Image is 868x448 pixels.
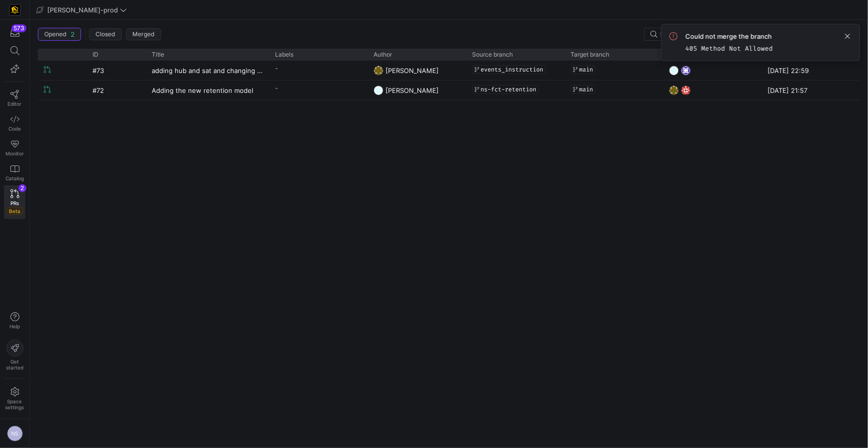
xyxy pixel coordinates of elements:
button: 573 [4,24,25,42]
span: main [579,86,593,93]
span: Monitor [5,150,24,156]
span: Target branch [571,51,609,58]
span: Could not merge the branch [685,32,773,40]
img: https://secure.gravatar.com/avatar/332e4ab4f8f73db06c2cf0bfcf19914be04f614aded7b53ca0c4fd3e75c0e2... [669,85,679,95]
img: https://storage.googleapis.com/y42-prod-data-exchange/images/uAsz27BndGEK0hZWDFeOjoxA7jCwgK9jE472... [10,5,20,15]
a: Code [4,111,25,136]
a: PRsBeta2 [4,185,25,219]
span: Merged [132,31,155,38]
button: [PERSON_NAME]-prod [34,3,129,16]
span: [PERSON_NAME] [386,86,439,94]
span: Opened [44,31,67,38]
button: Getstarted [4,336,25,374]
span: Catalog [5,175,24,181]
span: ID [93,51,98,58]
span: Beta [6,207,23,215]
span: Author [374,51,392,58]
a: Editor [4,86,25,111]
span: main [579,66,593,73]
span: - [275,85,278,91]
button: Help [4,308,25,334]
div: #72 [87,80,146,100]
span: Editor [8,101,22,107]
div: #73 [87,61,146,80]
a: https://storage.googleapis.com/y42-prod-data-exchange/images/uAsz27BndGEK0hZWDFeOjoxA7jCwgK9jE472... [4,1,25,18]
div: 573 [11,24,26,32]
span: PRs [10,200,19,206]
code: 405 Method Not Allowed [685,44,773,53]
div: [DATE] 22:59 [762,61,860,80]
span: - [275,65,278,72]
span: Space settings [5,398,24,410]
button: Closed [89,28,122,40]
div: [DATE] 21:57 [762,80,860,100]
span: [PERSON_NAME] [386,67,439,75]
span: Title [152,51,164,58]
span: Closed [96,31,115,38]
span: [PERSON_NAME]-prod [47,6,118,14]
a: Adding the new retention model [152,81,263,99]
a: Spacesettings [4,383,25,415]
img: https://secure.gravatar.com/avatar/e200ad0c12bb49864ec62671df577dc1f004127e33c27085bc121970d062b3... [681,66,691,75]
span: Adding the new retention model [152,81,253,99]
span: events_instruction [481,66,543,73]
span: Code [8,126,21,132]
span: ns-fct-retention [481,86,536,93]
span: Get started [6,359,23,371]
button: Merged [126,28,161,40]
button: Opened2 [38,28,81,41]
button: NS [4,423,25,444]
input: Search title, labels, author, reviewers [660,30,777,38]
img: https://secure.gravatar.com/avatar/93624b85cfb6a0d6831f1d6e8dbf2768734b96aa2308d2c902a4aae71f619b... [669,66,679,75]
a: adding hub and sat and changing naming in one sat [152,61,263,79]
span: Help [8,323,21,329]
span: Source branch [472,51,513,58]
img: https://secure.gravatar.com/avatar/332e4ab4f8f73db06c2cf0bfcf19914be04f614aded7b53ca0c4fd3e75c0e2... [374,66,384,75]
a: Catalog [4,160,25,185]
span: Labels [275,51,293,58]
img: https://secure.gravatar.com/avatar/93624b85cfb6a0d6831f1d6e8dbf2768734b96aa2308d2c902a4aae71f619b... [374,85,384,95]
div: NS [7,426,23,442]
img: https://secure.gravatar.com/avatar/06bbdcc80648188038f39f089a7f59ad47d850d77952c7f0d8c4f0bc45aa9b... [681,85,691,95]
span: 2 [71,30,75,38]
div: 2 [18,184,26,192]
a: Monitor [4,136,25,160]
